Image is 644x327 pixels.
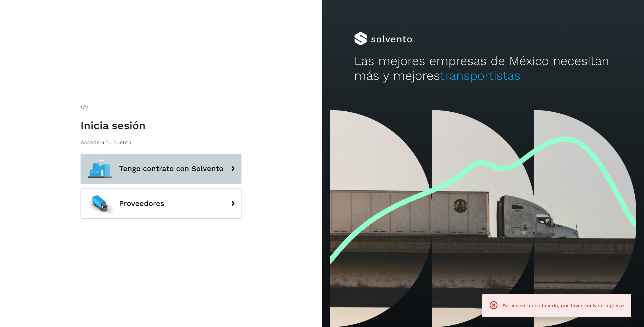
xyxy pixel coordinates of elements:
span: Tengo contrato con Solvento [119,165,223,173]
div: /2 [80,104,241,112]
span: 1 [80,104,83,111]
button: Tengo contrato con Solvento [80,154,241,184]
h2: Las mejores empresas de México necesitan más y mejores [354,54,612,84]
p: Accede a tu cuenta [80,139,241,146]
span: Su sesión ha caducado, por favor vuelva a ingresar. [503,303,626,308]
h1: Inicia sesión [80,119,241,132]
span: Proveedores [119,200,164,208]
button: Proveedores [80,188,241,219]
span: transportistas [440,68,521,83]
